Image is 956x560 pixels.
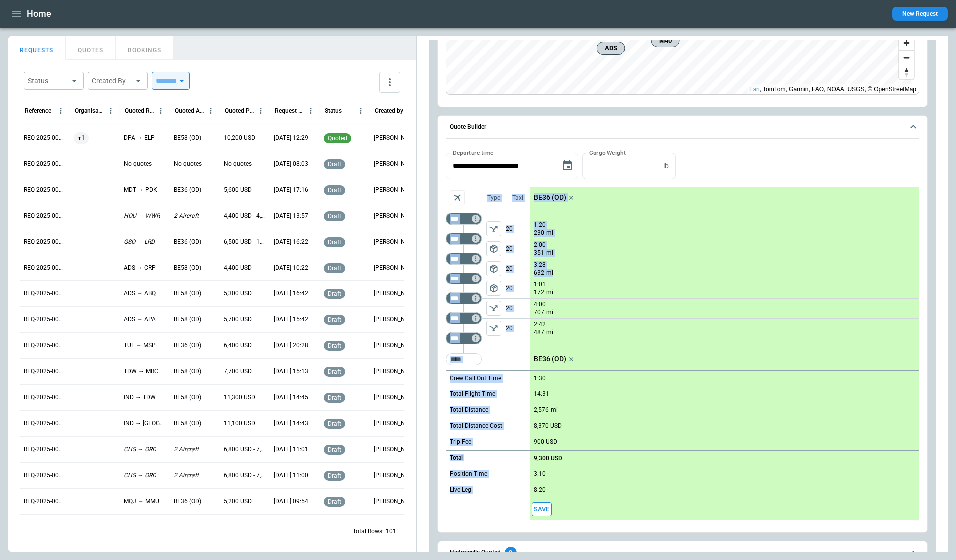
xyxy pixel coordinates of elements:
[24,134,66,142] p: REQ-2025-000255
[24,238,66,246] p: REQ-2025-000251
[224,134,255,142] p: 10,200 USD
[275,107,304,114] div: Request Created At (UTC-05:00)
[174,160,202,168] p: No quotes
[224,497,252,506] p: 5,200 USD
[224,367,252,376] p: 7,700 USD
[374,393,416,402] p: Ben Gundermann
[174,367,201,376] p: BE58 (OD)
[450,455,463,461] h6: Total
[532,502,552,517] button: Save
[326,161,343,168] span: draft
[450,438,471,446] p: Trip Fee
[124,341,156,350] p: TUL → MSP
[24,393,66,402] p: REQ-2025-000245
[534,390,549,398] p: 14:31
[446,312,482,324] div: Not found
[326,290,343,297] span: draft
[24,315,66,324] p: REQ-2025-000248
[374,419,416,428] p: Ben Gundermann
[274,238,308,246] p: 08/04/2025 16:22
[174,341,201,350] p: BE36 (OD)
[534,229,544,237] p: 230
[124,419,166,428] p: IND → AUS
[274,341,308,350] p: 07/28/2025 20:28
[326,472,343,479] span: draft
[174,186,201,194] p: BE36 (OD)
[546,229,553,237] p: mi
[450,549,501,556] h6: Historically Quoted
[506,299,530,318] p: 20
[28,76,68,86] div: Status
[374,289,416,298] p: Allen Maki
[486,281,501,296] span: Type of sector
[534,221,546,229] p: 1:20
[174,212,199,220] p: 2 Aircraft
[534,406,549,414] p: 2,576
[534,422,562,430] p: 8,370 USD
[24,497,66,506] p: REQ-2025-000241
[274,367,308,376] p: 07/25/2025 15:13
[174,289,201,298] p: BE58 (OD)
[486,301,501,316] button: left aligned
[487,194,500,202] p: Type
[486,321,501,336] button: left aligned
[174,264,201,272] p: BE58 (OD)
[374,186,416,194] p: Allen Maki
[154,104,167,117] button: Quoted Route column menu
[124,497,159,506] p: MQJ → MMU
[589,148,626,157] label: Cargo Weight
[224,212,266,220] p: 4,400 USD - 4,900 USD
[326,498,343,505] span: draft
[224,393,255,402] p: 11,300 USD
[374,445,416,454] p: Ben Gundermann
[546,308,553,317] p: mi
[224,238,266,246] p: 6,500 USD - 11,300 USD
[274,212,308,220] p: 08/13/2025 13:57
[24,367,66,376] p: REQ-2025-000246
[224,445,266,454] p: 6,800 USD - 7,700 USD
[124,471,156,480] p: CHS → ORD
[24,419,66,428] p: REQ-2025-000244
[326,265,343,272] span: draft
[8,36,66,60] button: REQUESTS
[326,420,343,427] span: draft
[512,194,523,202] p: Taxi
[489,264,499,274] span: package_2
[124,160,152,168] p: No quotes
[486,241,501,256] button: left aligned
[174,315,201,324] p: BE58 (OD)
[174,419,201,428] p: BE58 (OD)
[506,219,530,239] p: 20
[534,249,544,257] p: 351
[450,406,488,414] p: Total Distance
[546,249,553,257] p: mi
[92,76,132,86] div: Created By
[374,212,416,220] p: George O'Bryan
[224,471,266,480] p: 6,800 USD - 7,700 USD
[486,321,501,336] span: Type of sector
[655,36,675,46] span: M40
[450,470,487,478] p: Position Time
[557,156,577,176] button: Choose date, selected date is Aug 22, 2025
[204,104,217,117] button: Quoted Aircraft column menu
[534,241,546,249] p: 2:00
[116,36,174,60] button: BOOKINGS
[506,239,530,259] p: 20
[749,84,916,94] div: , TomTom, Garmin, FAO, NOAA, USGS, © OpenStreetMap
[899,65,914,79] button: Reset bearing to north
[104,104,117,117] button: Organisation column menu
[124,186,157,194] p: MDT → PDK
[24,445,66,454] p: REQ-2025-000243
[446,292,482,304] div: Not found
[326,342,343,349] span: draft
[66,36,116,60] button: QUOTES
[506,279,530,298] p: 20
[224,160,252,168] p: No quotes
[374,134,416,142] p: Ben Gundermann
[446,353,482,365] div: Too short
[174,445,199,454] p: 2 Aircraft
[274,160,308,168] p: 08/22/2025 08:03
[534,438,557,446] p: 900 USD
[663,162,669,170] p: lb
[446,153,919,520] div: Quote Builder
